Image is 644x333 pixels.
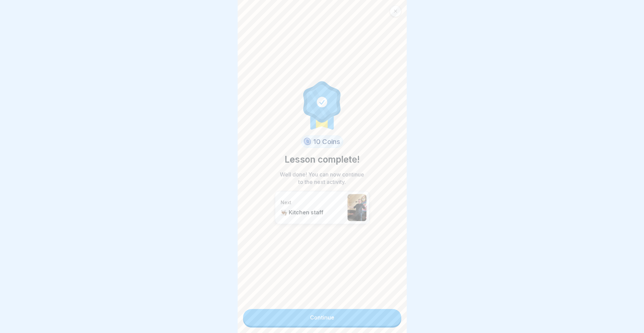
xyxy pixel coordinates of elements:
a: Continue [243,309,401,326]
p: Lesson complete! [285,153,360,166]
p: 👨🏽‍🍳 Kitchen staff [281,209,344,216]
p: Well done! You can now continue to the next activity. [278,171,366,186]
p: Next [281,199,344,206]
div: 10 Coins [301,136,343,148]
img: completion.svg [300,79,345,130]
img: coin.svg [302,137,312,147]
